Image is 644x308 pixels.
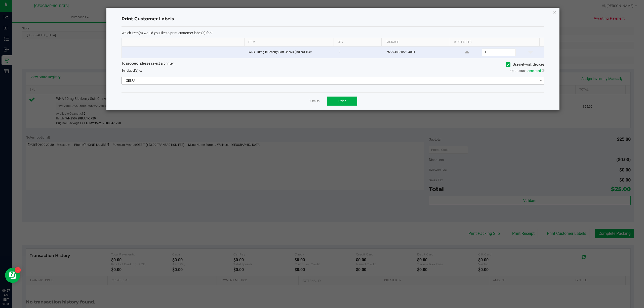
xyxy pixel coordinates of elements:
span: Connected [526,69,541,73]
iframe: Resource center [5,268,20,283]
label: Use network devices [506,62,544,67]
a: Dismiss [309,99,319,103]
iframe: Resource center unread badge [15,267,21,273]
span: Print [338,99,346,103]
th: Package [381,38,450,47]
p: Which item(s) would you like to print customer label(s) for? [122,31,544,35]
th: Qty [334,38,381,47]
button: Print [327,97,357,106]
span: QZ Status: [510,69,544,73]
th: # of labels [450,38,539,47]
h4: Print Customer Labels [122,16,544,22]
div: To proceed, please select a printer. [118,61,548,68]
th: Item [244,38,334,47]
span: ZEBRA-1 [122,77,538,84]
span: Send to: [122,69,142,72]
td: 9229388805604081 [384,47,454,58]
span: label(s) [128,69,138,72]
td: 1 [336,47,384,58]
td: WNA 10mg Blueberry Soft Chews (Indica) 10ct [246,47,336,58]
